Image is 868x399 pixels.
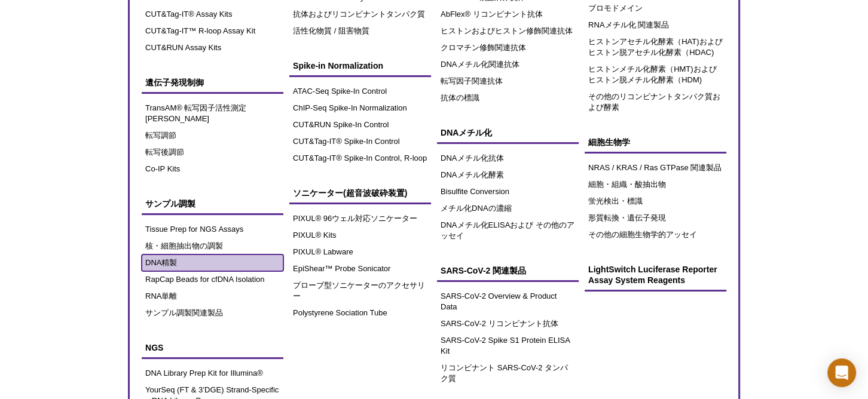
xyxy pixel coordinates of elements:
[289,23,431,39] a: 活性化物質 / 阻害物質
[437,56,579,73] a: DNAメチル化関連抗体
[585,226,726,243] a: その他の細胞生物学的アッセイ
[437,150,579,167] a: DNAメチル化抗体
[437,288,579,315] a: SARS-CoV-2 Overview & Product Data
[142,127,283,144] a: 転写調節
[289,116,431,133] a: CUT&RUN Spike-In Control
[827,358,856,387] div: Open Intercom Messenger
[145,78,204,87] span: 遺伝子発現制御
[142,336,283,359] a: NGS
[142,271,283,288] a: RapCap Beads for cfDNA Isolation
[289,150,431,167] a: CUT&Tag-IT® Spike-In Control, R-loop
[437,6,579,23] a: AbFlex® リコンビナント抗体
[437,360,579,387] a: リコンビナント SARS-CoV-2 タンパク質
[289,6,431,23] a: 抗体およびリコンビナントタンパク質
[585,159,726,176] a: NRAS / KRAS / Ras GTPase 関連製品
[145,343,163,352] span: NGS
[289,210,431,227] a: PIXUL® 96ウェル対応ソニケーター
[437,121,579,144] a: DNAメチル化
[437,167,579,183] a: DNAメチル化酵素
[142,365,283,382] a: DNA Library Prep Kit for Illumina®
[437,217,579,244] a: DNAメチル化ELISAおよび その他のアッセイ
[588,137,630,147] span: 細胞生物学
[293,61,383,70] span: Spike-in Normalization
[289,100,431,116] a: ChIP-Seq Spike-In Normalization
[289,227,431,244] a: PIXUL® Kits
[142,221,283,238] a: Tissue Prep for NGS Assays
[289,133,431,150] a: CUT&Tag-IT® Spike-In Control
[142,254,283,271] a: DNA精製
[142,238,283,254] a: 核・細胞抽出物の調製
[588,265,717,285] span: LightSwitch Luciferase Reporter Assay System Reagents
[289,244,431,260] a: PIXUL® Labware
[437,90,579,106] a: 抗体の標識
[142,100,283,127] a: TransAM® 転写因子活性測定[PERSON_NAME]
[142,23,283,39] a: CUT&Tag-IT™ R-loop Assay Kit
[293,188,407,198] span: ソニケーター(超音波破砕装置)
[437,183,579,200] a: Bisulfite Conversion
[142,161,283,177] a: Co-IP Kits
[585,17,726,33] a: RNAメチル化 関連製品
[437,332,579,360] a: SARS-CoV-2 Spike S1 Protein ELISA Kit
[289,182,431,204] a: ソニケーター(超音波破砕装置)
[437,200,579,217] a: メチル化DNAの濃縮
[142,288,283,305] a: RNA単離
[437,259,579,282] a: SARS-CoV-2 関連製品
[585,176,726,193] a: 細胞・組織・酸抽出物
[585,61,726,88] a: ヒストンメチル化酵素（HMT)およびヒストン脱メチル化酵素（HDM)
[142,144,283,161] a: 転写後調節
[289,83,431,100] a: ATAC-Seq Spike-In Control
[441,128,492,137] span: DNAメチル化
[142,39,283,56] a: CUT&RUN Assay Kits
[289,54,431,77] a: Spike-in Normalization
[437,73,579,90] a: 転写因子関連抗体
[289,277,431,305] a: プローブ型ソニケーターのアクセサリー
[585,33,726,61] a: ヒストンアセチル化酵素（HAT)およびヒストン脱アセチル化酵素（HDAC)
[441,266,526,275] span: SARS-CoV-2 関連製品
[437,315,579,332] a: SARS-CoV-2 リコンビナント抗体
[585,131,726,154] a: 細胞生物学
[142,192,283,215] a: サンプル調製
[437,23,579,39] a: ヒストンおよびヒストン修飾関連抗体
[289,260,431,277] a: EpiShear™ Probe Sonicator
[585,258,726,291] a: LightSwitch Luciferase Reporter Assay System Reagents
[585,193,726,210] a: 蛍光検出・標識
[585,210,726,226] a: 形質転換・遺伝子発現
[437,39,579,56] a: クロマチン修飾関連抗体
[142,71,283,94] a: 遺伝子発現制御
[142,305,283,321] a: サンプル調製関連製品
[585,88,726,116] a: その他のリコンビナントタンパク質および酵素
[145,199,195,208] span: サンプル調製
[289,305,431,321] a: Polystyrene Sociation Tube
[142,6,283,23] a: CUT&Tag-IT® Assay Kits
